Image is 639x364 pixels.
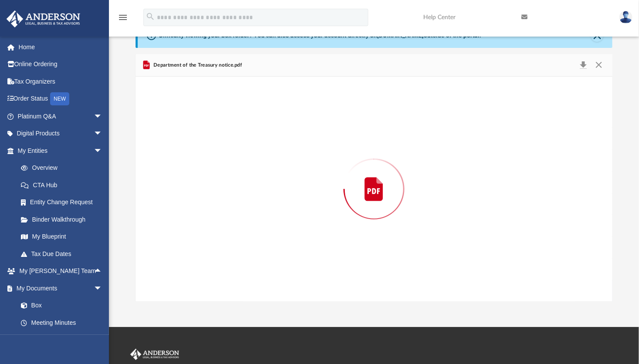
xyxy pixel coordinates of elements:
[6,38,116,56] a: Home
[6,280,111,297] a: My Documentsarrow_drop_down
[118,12,128,23] i: menu
[12,176,116,194] a: CTA Hub
[6,125,116,142] a: Digital Productsarrow_drop_down
[12,314,111,331] a: Meeting Minutes
[12,297,107,314] a: Box
[6,108,116,125] a: Platinum Q&Aarrow_drop_down
[94,142,111,160] span: arrow_drop_down
[129,349,181,360] img: Anderson Advisors Platinum Portal
[118,17,128,23] a: menu
[50,92,69,105] div: NEW
[6,90,116,108] a: Order StatusNEW
[94,263,111,280] span: arrow_drop_up
[12,245,116,263] a: Tax Due Dates
[94,125,111,143] span: arrow_drop_down
[12,211,116,228] a: Binder Walkthrough
[4,10,83,27] img: Anderson Advisors Platinum Portal
[12,228,111,246] a: My Blueprint
[6,142,116,159] a: My Entitiesarrow_drop_down
[619,11,632,24] img: User Pic
[6,73,116,90] a: Tax Organizers
[6,263,111,280] a: My [PERSON_NAME] Teamarrow_drop_up
[12,159,116,177] a: Overview
[136,54,612,302] div: Preview
[94,108,111,125] span: arrow_drop_down
[6,56,116,73] a: Online Ordering
[12,194,116,211] a: Entity Change Request
[12,331,107,349] a: Forms Library
[152,61,242,69] span: Department of the Treasury notice.pdf
[591,59,607,71] button: Close
[146,12,155,21] i: search
[575,59,591,71] button: Download
[94,280,111,297] span: arrow_drop_down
